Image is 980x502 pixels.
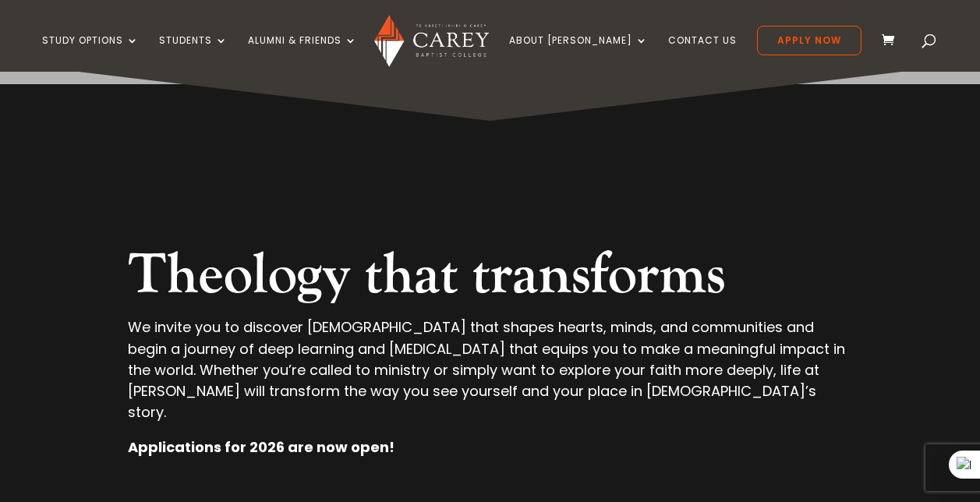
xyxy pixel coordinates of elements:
a: About [PERSON_NAME] [509,35,648,72]
img: Carey Baptist College [374,15,489,67]
strong: Applications for 2026 are now open! [128,437,394,457]
p: We invite you to discover [DEMOGRAPHIC_DATA] that shapes hearts, minds, and communities and begin... [128,316,852,437]
a: Study Options [42,35,139,72]
a: Apply Now [757,26,861,55]
a: Alumni & Friends [248,35,357,72]
a: Contact Us [668,35,737,72]
a: Students [159,35,228,72]
h2: Theology that transforms [128,242,852,316]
